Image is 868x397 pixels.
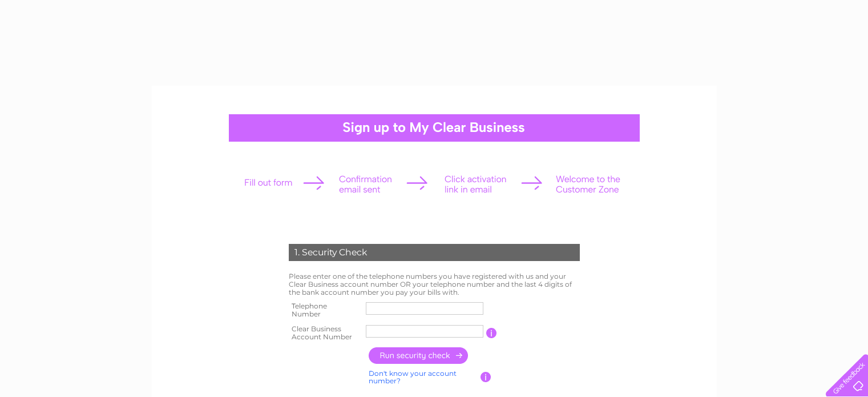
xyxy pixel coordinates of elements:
th: Telephone Number [286,299,364,322]
input: Information [481,372,491,382]
input: Information [486,328,497,338]
a: Don't know your account number? [369,369,457,386]
div: 1. Security Check [289,244,580,261]
th: Clear Business Account Number [286,322,364,344]
td: Please enter one of the telephone numbers you have registered with us and your Clear Business acc... [286,270,583,299]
